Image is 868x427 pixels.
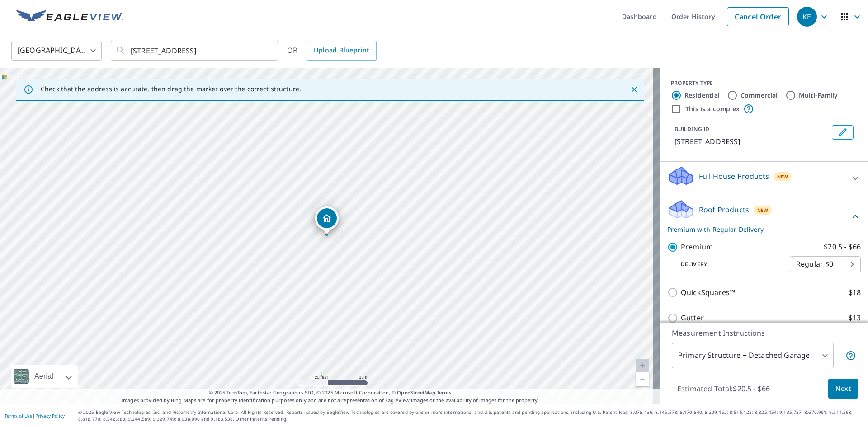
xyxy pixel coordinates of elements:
[209,389,452,397] span: © 2025 TomTom, Earthstar Geographics SIO, © 2025 Microsoft Corporation, ©
[681,287,735,298] p: QuickSquares™
[849,287,861,298] p: $18
[675,125,709,133] p: BUILDING ID
[699,171,769,182] p: Full House Products
[672,328,856,338] p: Measurement Instructions
[790,252,861,277] div: Regular $0
[78,409,863,422] p: © 2025 Eagle View Technologies, Inc. and Pictometry International Corp. All Rights Reserved. Repo...
[307,41,376,61] a: Upload Blueprint
[835,383,851,394] span: Next
[667,165,861,191] div: Full House ProductsNew
[727,7,789,26] a: Cancel Order
[667,260,790,268] p: Delivery
[824,241,861,253] p: $20.5 - $66
[828,379,858,399] button: Next
[699,204,749,215] p: Roof Products
[628,84,640,95] button: Close
[11,365,78,388] div: Aerial
[5,413,65,418] p: |
[131,38,259,63] input: Search by address or latitude-longitude
[636,372,649,386] a: Current Level 20, Zoom Out
[35,413,65,419] a: Privacy Policy
[670,379,777,399] p: Estimated Total: $20.5 - $66
[5,413,33,419] a: Terms of Use
[832,125,854,140] button: Edit building 1
[672,343,834,368] div: Primary Structure + Detached Garage
[667,225,850,234] p: Premium with Regular Delivery
[315,206,339,235] div: Dropped pin, building 1, Residential property, 4704 Pavalion Ct Kokomo, IN 46901
[799,91,838,100] label: Multi-Family
[437,389,452,396] a: Terms
[16,10,123,23] img: EV Logo
[675,136,828,147] p: [STREET_ADDRESS]
[11,38,102,63] div: [GEOGRAPHIC_DATA]
[681,241,713,253] p: Premium
[667,199,861,234] div: Roof ProductsNewPremium with Regular Delivery
[741,91,778,100] label: Commercial
[849,312,861,324] p: $13
[287,41,377,61] div: OR
[636,359,649,372] a: Current Level 20, Zoom In Disabled
[681,312,704,324] p: Gutter
[314,45,369,56] span: Upload Blueprint
[684,91,720,100] label: Residential
[32,365,56,388] div: Aerial
[757,206,769,214] span: New
[797,7,817,27] div: KE
[777,173,788,180] span: New
[671,79,857,87] div: PROPERTY TYPE
[685,104,740,113] label: This is a complex
[397,389,435,396] a: OpenStreetMap
[41,85,301,93] p: Check that the address is accurate, then drag the marker over the correct structure.
[845,350,856,361] span: Your report will include the primary structure and a detached garage if one exists.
